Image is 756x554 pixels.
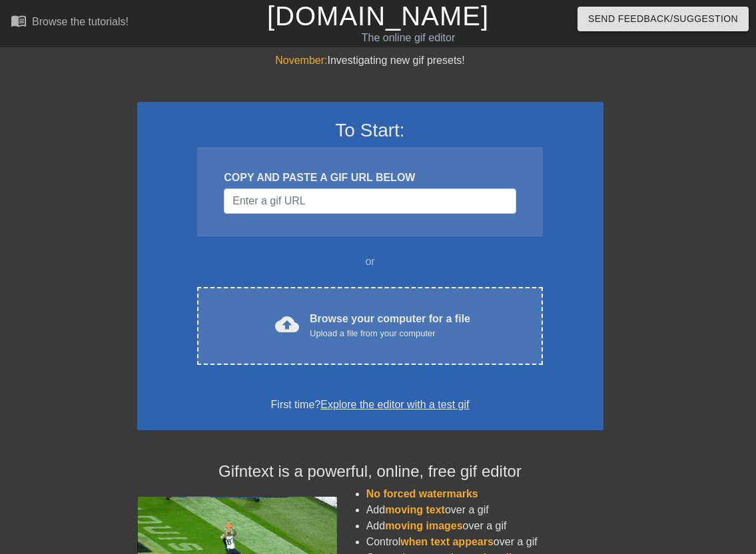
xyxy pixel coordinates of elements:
[275,55,327,66] span: November:
[155,119,586,142] h3: To Start:
[385,504,445,515] span: moving text
[366,488,478,499] span: No forced watermarks
[588,11,738,27] span: Send Feedback/Suggestion
[155,397,586,413] div: First time?
[137,53,603,69] div: Investigating new gif presets!
[310,327,470,340] div: Upload a file from your computer
[267,1,489,31] a: [DOMAIN_NAME]
[366,518,603,534] li: Add over a gif
[366,502,603,518] li: Add over a gif
[400,536,494,547] span: when text appears
[137,462,603,481] h4: Gifntext is a powerful, online, free gif editor
[275,312,299,336] span: cloud_upload
[366,534,603,550] li: Control over a gif
[320,399,469,410] a: Explore the editor with a test gif
[385,520,462,531] span: moving images
[224,188,516,214] input: Username
[172,254,569,270] div: or
[11,13,27,29] span: menu_book
[310,311,470,340] div: Browse your computer for a file
[11,13,129,33] a: Browse the tutorials!
[224,170,516,186] div: COPY AND PASTE A GIF URL BELOW
[577,7,749,31] button: Send Feedback/Suggestion
[258,30,558,46] div: The online gif editor
[32,16,129,27] div: Browse the tutorials!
